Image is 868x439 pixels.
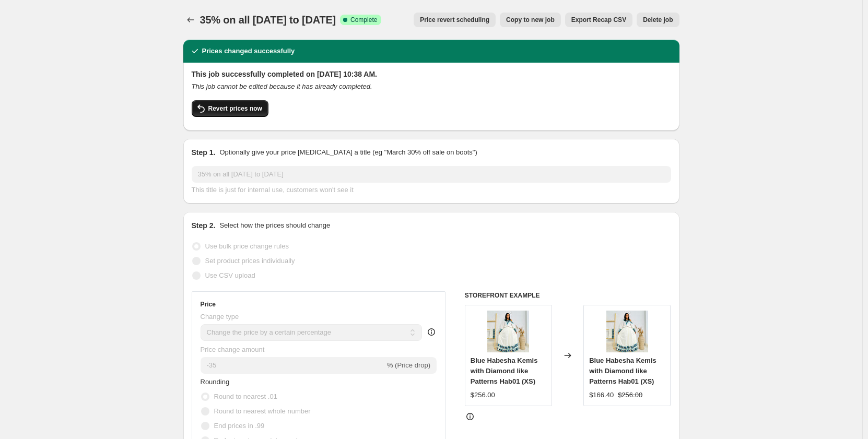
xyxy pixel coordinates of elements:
span: End prices in .99 [214,422,265,430]
input: -15 [201,357,385,374]
span: Price revert scheduling [420,16,489,24]
h2: Prices changed successfully [202,46,295,56]
span: Rounding [201,378,230,386]
p: Optionally give your price [MEDICAL_DATA] a title (eg "March 30% off sale on boots") [219,147,477,158]
span: 35% on all [DATE] to [DATE] [200,14,336,26]
h3: Price [201,300,216,309]
div: $256.00 [471,390,495,400]
h2: This job successfully completed on [DATE] 10:38 AM. [192,69,671,79]
span: Round to nearest whole number [214,407,311,415]
span: Export Recap CSV [571,16,626,24]
button: Delete job [637,13,679,27]
img: IMG_0391_80x.jpg [487,311,529,352]
span: Change type [201,313,239,321]
span: Delete job [643,16,673,24]
span: Set product prices individually [205,257,295,265]
h2: Step 1. [192,147,216,158]
span: Complete [350,16,377,24]
button: Copy to new job [500,13,561,27]
span: Copy to new job [506,16,555,24]
button: Price change jobs [183,13,198,27]
i: This job cannot be edited because it has already completed. [192,82,372,90]
div: help [426,327,437,337]
input: 30% off holiday sale [192,166,671,183]
span: Use bulk price change rules [205,242,289,250]
p: Select how the prices should change [219,220,330,231]
span: Blue Habesha Kemis with Diamond like Patterns Hab01 (XS) [471,357,538,385]
span: Blue Habesha Kemis with Diamond like Patterns Hab01 (XS) [589,357,656,385]
span: % (Price drop) [387,361,430,369]
span: Price change amount [201,346,265,353]
h2: Step 2. [192,220,216,231]
button: Export Recap CSV [565,13,632,27]
span: Revert prices now [208,104,262,113]
span: This title is just for internal use, customers won't see it [192,186,354,194]
div: $166.40 [589,390,614,400]
span: Round to nearest .01 [214,393,277,400]
button: Price revert scheduling [414,13,496,27]
img: IMG_0391_80x.jpg [606,311,648,352]
h6: STOREFRONT EXAMPLE [465,291,671,300]
span: Use CSV upload [205,271,255,279]
strike: $256.00 [618,390,642,400]
button: Revert prices now [192,100,268,117]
